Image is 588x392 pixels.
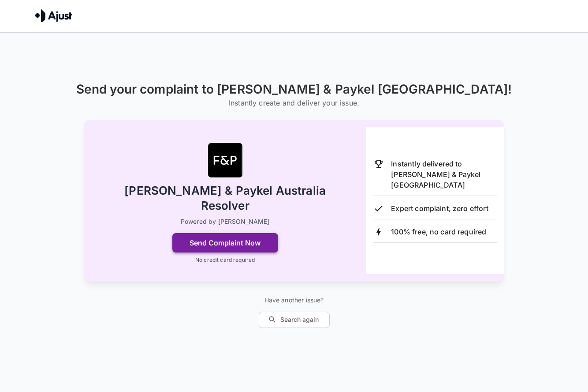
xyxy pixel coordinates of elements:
[101,183,349,214] h2: [PERSON_NAME] & Paykel Australia Resolver
[391,226,486,237] p: 100% free, no card required
[259,312,330,328] button: Search again
[208,143,243,178] img: Fisher & Paykel Australia
[76,82,512,97] h1: Send your complaint to [PERSON_NAME] & Paykel [GEOGRAPHIC_DATA]!
[259,296,330,305] p: Have another issue?
[391,203,488,214] p: Expert complaint, zero effort
[181,217,270,226] p: Powered by [PERSON_NAME]
[35,9,72,22] img: Ajust
[391,158,497,190] p: Instantly delivered to [PERSON_NAME] & Paykel [GEOGRAPHIC_DATA]
[195,256,255,264] p: No credit card required
[172,233,278,253] button: Send Complaint Now
[76,97,512,109] h6: Instantly create and deliver your issue.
